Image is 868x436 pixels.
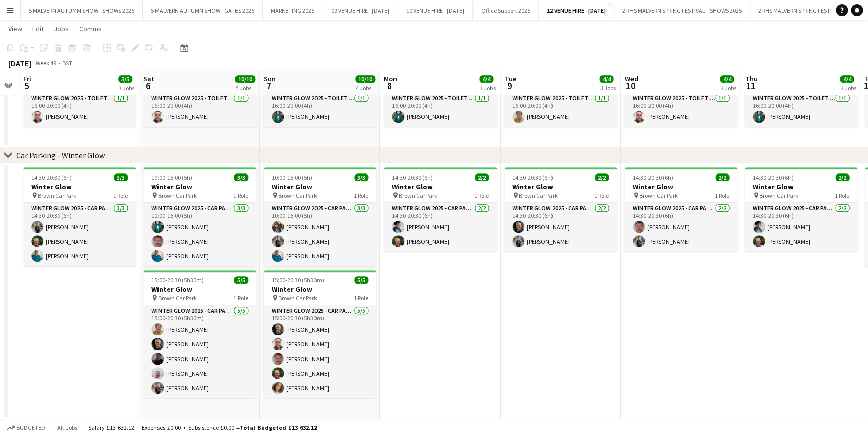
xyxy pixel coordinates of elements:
[539,1,614,20] button: 12 VENUE HIRE - [DATE]
[16,424,45,431] span: Budgeted
[62,59,72,67] div: BST
[614,1,750,20] button: 2 RHS MALVERN SPRING FESTIVAL - SHOWS 2025
[473,1,539,20] button: Office Support 2025
[8,24,22,33] span: View
[21,1,143,20] button: 5 MALVERN AUTUMN SHOW - SHOWS 2025
[75,22,106,35] a: Comms
[143,1,263,20] button: 5 MALVERN AUTUMN SHOW - GATES 2025
[8,58,31,68] div: [DATE]
[88,424,317,431] div: Salary £13 632.12 + Expenses £0.00 + Subsistence £0.00 =
[5,422,47,433] button: Budgeted
[323,1,398,20] button: 09 VENUE HIRE - [DATE]
[398,1,473,20] button: 10 VENUE HIRE - [DATE]
[263,1,323,20] button: MARKETING 2025
[33,59,58,67] span: Week 49
[55,424,80,431] span: All jobs
[32,24,44,33] span: Edit
[4,22,26,35] a: View
[16,150,105,160] div: Car Parking - Winter Glow
[54,24,69,33] span: Jobs
[240,424,317,431] span: Total Budgeted £13 632.12
[50,22,73,35] a: Jobs
[28,22,48,35] a: Edit
[79,24,102,33] span: Comms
